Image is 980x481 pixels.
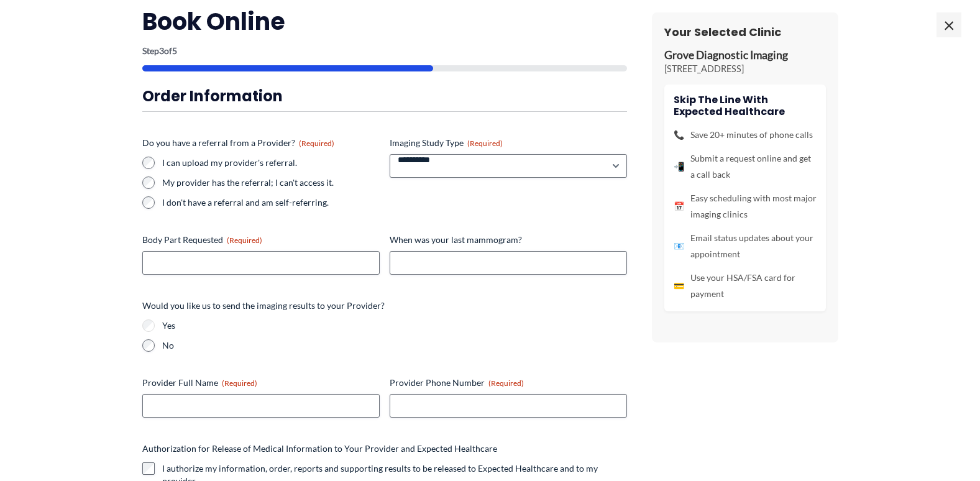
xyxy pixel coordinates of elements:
[664,25,826,39] h3: Your Selected Clinic
[664,48,826,63] p: Grove Diagnostic Imaging
[142,137,334,149] legend: Do you have a referral from a Provider?
[664,63,826,75] p: [STREET_ADDRESS]
[142,86,627,106] h3: Order Information
[142,234,380,246] label: Body Part Requested
[674,150,817,183] li: Submit a request online and get a call back
[162,339,627,352] label: No
[674,238,684,254] span: 📧
[299,139,334,148] span: (Required)
[674,278,684,294] span: 💳
[674,158,684,175] span: 📲
[162,157,380,169] label: I can upload my provider's referral.
[390,234,627,246] label: When was your last mammogram?
[674,230,817,262] li: Email status updates about your appointment
[674,190,817,222] li: Easy scheduling with most major imaging clinics
[172,45,177,56] span: 5
[162,176,380,189] label: My provider has the referral; I can't access it.
[159,45,164,56] span: 3
[467,139,503,148] span: (Required)
[142,442,497,455] legend: Authorization for Release of Medical Information to Your Provider and Expected Healthcare
[142,6,627,37] h2: Book Online
[674,127,684,143] span: 📞
[674,270,817,302] li: Use your HSA/FSA card for payment
[222,378,257,388] span: (Required)
[142,377,380,389] label: Provider Full Name
[390,377,627,389] label: Provider Phone Number
[674,94,817,117] h4: Skip the line with Expected Healthcare
[390,137,627,149] label: Imaging Study Type
[674,127,817,143] li: Save 20+ minutes of phone calls
[142,300,385,312] legend: Would you like us to send the imaging results to your Provider?
[674,198,684,214] span: 📅
[142,47,627,55] p: Step of
[162,196,380,209] label: I don't have a referral and am self-referring.
[162,319,627,332] label: Yes
[227,236,262,245] span: (Required)
[488,378,524,388] span: (Required)
[936,12,961,37] span: ×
